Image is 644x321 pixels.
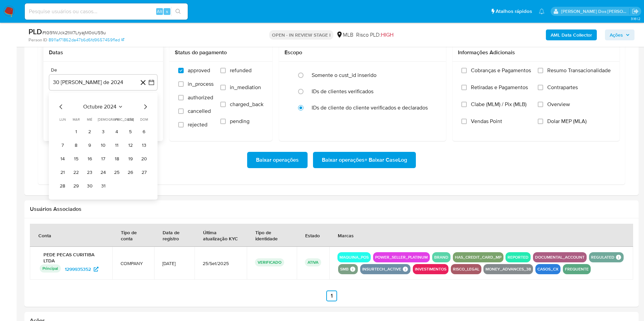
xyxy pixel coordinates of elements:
[166,8,168,15] span: s
[551,29,592,40] b: AML Data Collector
[605,29,634,40] button: Ações
[269,30,333,40] p: OPEN - IN REVIEW STAGE I
[561,8,630,15] p: priscilla.barbante@mercadopago.com.br
[42,29,106,36] span: # tG91WJck2tW7LryajM0oUS9u
[631,16,641,21] span: 3.161.2
[30,206,633,213] h2: Usuários Associados
[157,8,162,15] span: Alt
[171,7,185,16] button: search-icon
[25,7,188,16] input: Pesquise usuários ou casos...
[539,8,545,14] a: Notificações
[632,8,639,15] a: Sair
[29,37,47,43] b: Person ID
[496,8,532,15] span: Atalhos rápidos
[29,26,42,37] b: PLD
[356,31,393,39] span: Risco PLD:
[546,29,597,40] button: AML Data Collector
[336,31,353,39] div: MLB
[610,29,623,40] span: Ações
[49,37,124,43] a: 8911af71862da47b6d6fd9657459f1ed
[381,31,393,39] span: HIGH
